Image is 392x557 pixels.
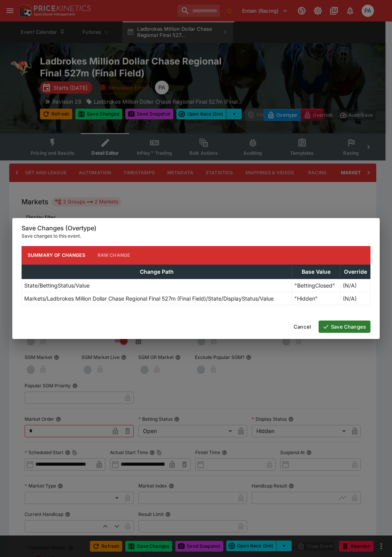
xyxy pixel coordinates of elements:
button: Cancel [289,321,316,333]
p: Markets/Ladbrokes Million Dollar Chase Regional Final 527m (Final Field)/State/DisplayStatus/Value [24,294,274,302]
p: Save changes to this event. [22,232,370,240]
td: (N/A) [341,292,370,305]
td: "Hidden" [292,292,341,305]
th: Override [341,264,370,279]
th: Base Value [292,264,341,279]
button: Summary of Changes [22,246,91,264]
p: State/BettingStatus/Value [24,281,90,289]
h6: Save Changes (Overtype) [22,224,370,232]
td: "BettingClosed" [292,279,341,292]
button: Save Changes [319,321,370,333]
button: Raw Change [91,246,136,264]
th: Change Path [22,264,292,279]
td: (N/A) [341,279,370,292]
